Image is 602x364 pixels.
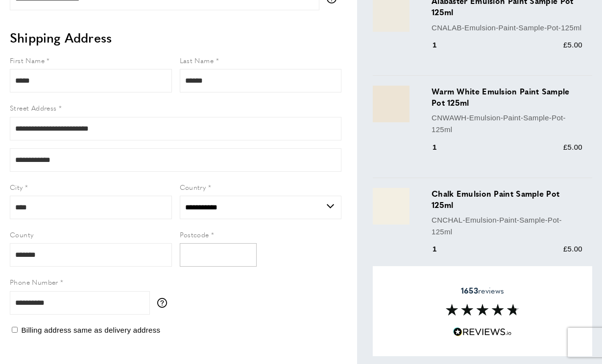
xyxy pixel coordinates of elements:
button: More information [157,298,172,308]
span: First Name [10,55,45,65]
input: Billing address same as delivery address [12,327,18,333]
h3: Warm White Emulsion Paint Sample Pot 125ml [432,86,582,108]
h2: Shipping Address [10,29,341,46]
img: Chalk Emulsion Paint Sample Pot 125ml [373,188,409,225]
span: Billing address same as delivery address [21,326,160,334]
h3: Chalk Emulsion Paint Sample Pot 125ml [432,188,582,210]
div: 1 [432,243,451,255]
span: Street Address [10,103,57,113]
p: CNCHAL-Emulsion-Paint-Sample-Pot-125ml [432,214,582,238]
span: £5.00 [563,143,582,151]
img: Reviews.io 5 stars [453,327,512,337]
img: Warm White Emulsion Paint Sample Pot 125ml [373,86,409,122]
span: Phone Number [10,277,58,287]
span: City [10,182,23,192]
img: Reviews section [446,304,519,316]
span: Country [180,182,206,192]
span: Postcode [180,229,209,239]
span: £5.00 [563,41,582,49]
div: 1 [432,141,451,153]
div: 1 [432,39,451,51]
strong: 1653 [461,285,478,296]
span: £5.00 [563,245,582,253]
span: Last Name [180,55,214,65]
p: CNWAWH-Emulsion-Paint-Sample-Pot-125ml [432,112,582,136]
span: reviews [461,286,504,296]
p: CNALAB-Emulsion-Paint-Sample-Pot-125ml [432,22,582,34]
span: County [10,229,33,239]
